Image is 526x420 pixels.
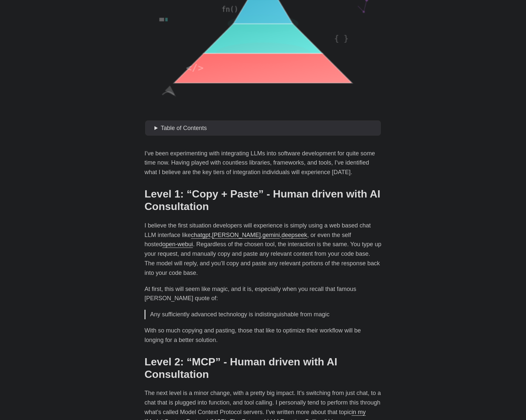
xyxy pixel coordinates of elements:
a: deepseek [281,232,307,238]
h2: Level 2: “MCP” - Human driven with AI Consultation [145,355,381,381]
a: [PERSON_NAME] [212,232,261,238]
a: gemini [262,232,280,238]
p: I’ve been experimenting with integrating LLMs into software development for quite some time now. ... [145,149,381,177]
summary: Table of Contents [154,123,378,133]
h2: Level 1: “Copy + Paste” - Human driven with AI Consultation [145,188,381,213]
p: With so much copying and pasting, those that like to optimize their workflow will be longing for ... [145,326,381,345]
p: I believe the first situation developers will experience is simply using a web based chat LLM int... [145,221,381,278]
p: At first, this will seem like magic, and it is, especially when you recall that famous [PERSON_NA... [145,284,381,303]
a: chatgpt [191,232,210,238]
p: Any sufficiently advanced technology is indistinguishable from magic [150,310,377,319]
span: Table of Contents [161,125,207,131]
a: open-webui [162,241,193,248]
